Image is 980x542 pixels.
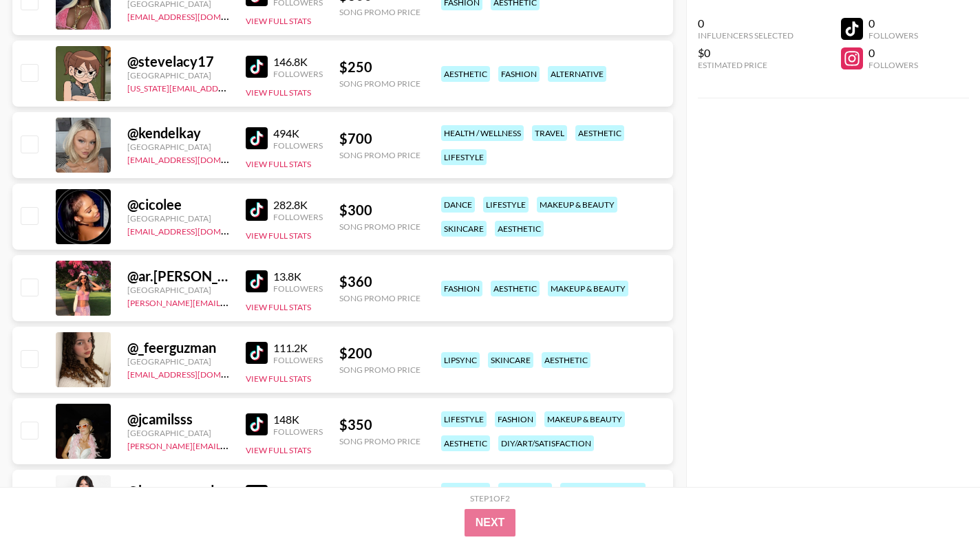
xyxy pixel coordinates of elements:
div: Followers [273,69,323,79]
div: Followers [273,355,323,365]
div: [GEOGRAPHIC_DATA] [127,70,229,80]
div: @ kendelkay [127,124,229,142]
div: $0 [698,46,793,60]
div: Estimated Price [698,60,793,70]
div: lipsync [441,352,480,368]
button: View Full Stats [246,87,311,98]
button: Next [465,509,516,536]
div: $ 300 [339,202,420,219]
div: alternative [548,66,606,82]
div: Followers [273,283,323,294]
a: [PERSON_NAME][EMAIL_ADDRESS][DOMAIN_NAME] [127,295,331,308]
div: $ 200 [339,345,420,362]
div: @ breanne.andersonn [127,482,229,499]
img: TikTok [246,342,268,364]
div: 13.8K [273,270,323,283]
div: 148K [273,413,323,426]
img: TikTok [246,199,268,221]
img: TikTok [246,56,268,78]
button: View Full Stats [246,159,311,169]
div: skincare [441,221,487,237]
button: View Full Stats [246,230,311,241]
div: 494K [273,127,323,140]
a: [PERSON_NAME][EMAIL_ADDRESS][DOMAIN_NAME] [127,438,331,451]
div: fashion [498,66,540,82]
div: Song Promo Price [339,78,420,89]
div: health & wellness [560,483,646,499]
div: 0 [698,17,793,30]
div: Song Promo Price [339,150,420,160]
div: 0 [869,17,918,30]
div: makeup & beauty [537,197,617,213]
div: lifestyle [483,197,529,213]
div: 0 [869,46,918,60]
div: health / wellness [441,125,524,141]
a: [EMAIL_ADDRESS][DOMAIN_NAME] [127,152,266,165]
div: [GEOGRAPHIC_DATA] [127,142,229,152]
div: aesthetic [441,435,490,451]
div: lifestyle [441,411,487,427]
div: Song Promo Price [339,365,420,375]
div: aesthetic [441,66,490,82]
div: skincare [488,352,533,368]
div: Song Promo Price [339,293,420,303]
div: [GEOGRAPHIC_DATA] [127,356,229,367]
div: $ 700 [339,130,420,147]
div: aesthetic [542,352,590,368]
div: makeup & beauty [548,281,628,296]
div: Followers [273,212,323,222]
div: @ jcamilsss [127,411,229,428]
div: Followers [273,426,323,437]
div: 282.8K [273,198,323,212]
button: View Full Stats [246,445,311,455]
div: aesthetic [441,483,490,499]
div: 146.8K [273,55,323,69]
button: View Full Stats [246,16,311,26]
div: fashion [495,411,536,427]
div: Song Promo Price [339,7,420,17]
img: TikTok [246,270,268,292]
a: [US_STATE][EMAIL_ADDRESS][DOMAIN_NAME] [127,80,308,94]
div: Song Promo Price [339,436,420,446]
div: 85.1K [273,484,323,498]
div: Followers [273,140,323,151]
div: lifestyle [441,149,487,165]
div: Followers [869,30,918,41]
a: [EMAIL_ADDRESS][DOMAIN_NAME] [127,367,266,380]
div: diy/art/satisfaction [498,435,594,451]
div: [GEOGRAPHIC_DATA] [127,213,229,224]
div: @ _feerguzman [127,339,229,356]
div: [GEOGRAPHIC_DATA] [127,285,229,295]
div: $ 360 [339,273,420,290]
div: $ 250 [339,58,420,76]
div: aesthetic [575,125,624,141]
div: Step 1 of 2 [470,493,510,503]
div: [GEOGRAPHIC_DATA] [127,428,229,438]
div: dance [441,197,475,213]
div: aesthetic [491,281,540,296]
div: fashion [441,281,482,296]
div: makeup & beauty [544,411,625,427]
a: [EMAIL_ADDRESS][DOMAIN_NAME] [127,9,266,22]
div: Song Promo Price [339,221,420,232]
div: education [498,483,552,499]
img: TikTok [246,485,268,507]
div: $ 350 [339,416,420,433]
div: @ stevelacy17 [127,53,229,70]
div: aesthetic [495,221,544,237]
div: @ cicolee [127,196,229,213]
iframe: Drift Widget Chat Controller [911,473,963,525]
div: @ ar.[PERSON_NAME] [127,268,229,285]
button: View Full Stats [246,302,311,312]
img: TikTok [246,413,268,435]
img: TikTok [246,127,268,149]
button: View Full Stats [246,373,311,384]
a: [EMAIL_ADDRESS][DOMAIN_NAME] [127,224,266,237]
div: Followers [869,60,918,70]
div: travel [532,125,567,141]
div: Influencers Selected [698,30,793,41]
div: 111.2K [273,341,323,355]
